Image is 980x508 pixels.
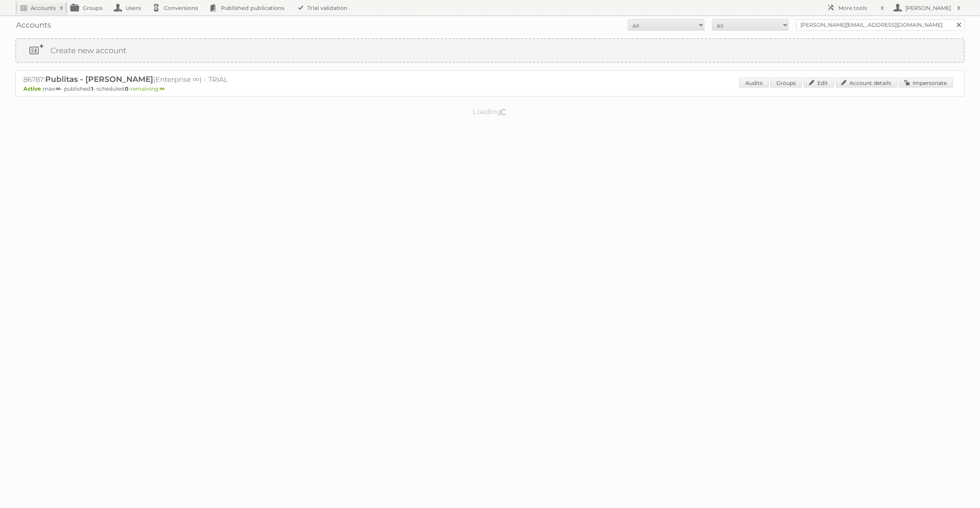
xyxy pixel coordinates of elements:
strong: 0 [125,85,129,92]
h2: Accounts [31,4,56,12]
h2: [PERSON_NAME] [903,4,953,12]
p: max: - published: - scheduled: - [23,85,957,92]
a: Impersonate [899,78,953,88]
h2: 86787: (Enterprise ∞) - TRIAL [23,75,291,85]
a: Edit [804,78,834,88]
strong: 1 [91,85,93,92]
span: Publitas - [PERSON_NAME] [45,75,153,84]
a: Create new account [16,39,964,62]
h2: More tools [838,4,877,12]
a: Audits [739,78,769,88]
strong: ∞ [160,85,165,92]
p: Loading [449,104,532,119]
span: remaining: [131,85,165,92]
span: Active [23,85,43,92]
strong: ∞ [56,85,60,92]
a: Account details [836,78,897,88]
a: Groups [770,78,802,88]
